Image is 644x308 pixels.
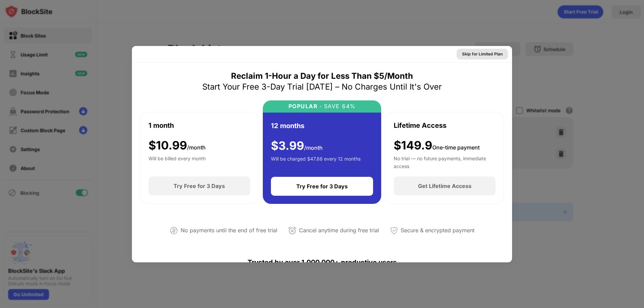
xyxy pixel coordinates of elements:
[187,144,206,151] span: /month
[418,183,471,189] div: Get Lifetime Access
[271,121,304,131] div: 12 months
[432,144,480,151] span: One-time payment
[299,226,379,235] div: Cancel anytime during free trial
[304,144,323,151] span: /month
[140,246,504,279] div: Trusted by over 1,000,000+ productive users
[202,81,442,92] div: Start Your Free 3-Day Trial [DATE] – No Charges Until It's Over
[296,183,348,190] div: Try Free for 3 Days
[170,227,178,235] img: not-paying
[322,103,356,110] div: SAVE 64%
[148,139,206,152] div: $ 10.99
[394,139,480,152] div: $149.9
[148,155,206,168] div: Will be billed every month
[148,120,174,131] div: 1 month
[390,227,398,235] img: secured-payment
[271,155,361,169] div: Will be charged $47.88 every 12 months
[289,103,322,110] div: POPULAR ·
[394,155,496,168] div: No trial — no future payments, immediate access
[462,51,503,57] div: Skip for Limited Plan
[174,183,225,189] div: Try Free for 3 Days
[231,71,413,81] div: Reclaim 1-Hour a Day for Less Than $5/Month
[401,226,475,235] div: Secure & encrypted payment
[181,226,277,235] div: No payments until the end of free trial
[271,139,323,153] div: $ 3.99
[288,227,296,235] img: cancel-anytime
[394,120,446,131] div: Lifetime Access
